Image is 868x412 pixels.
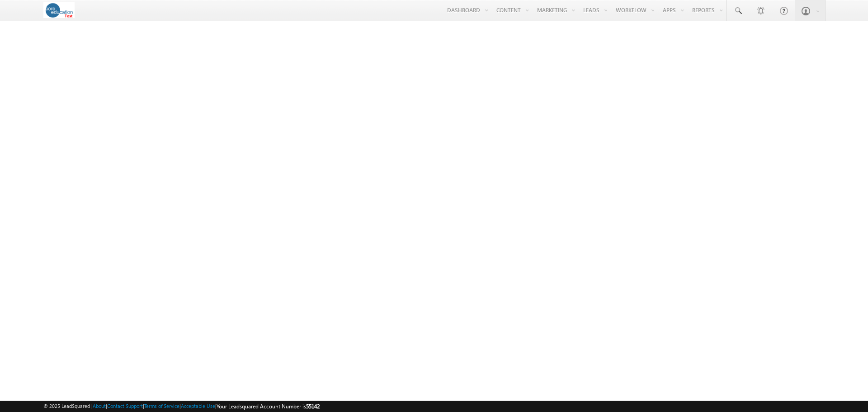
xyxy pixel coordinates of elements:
span: Your Leadsquared Account Number is [217,403,320,410]
span: © 2025 LeadSquared | | | | | [43,402,320,411]
a: Acceptable Use [181,403,215,409]
a: About [93,403,106,409]
span: 55142 [306,403,320,410]
img: Custom Logo [43,2,75,18]
a: Terms of Service [144,403,179,409]
a: Contact Support [107,403,143,409]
